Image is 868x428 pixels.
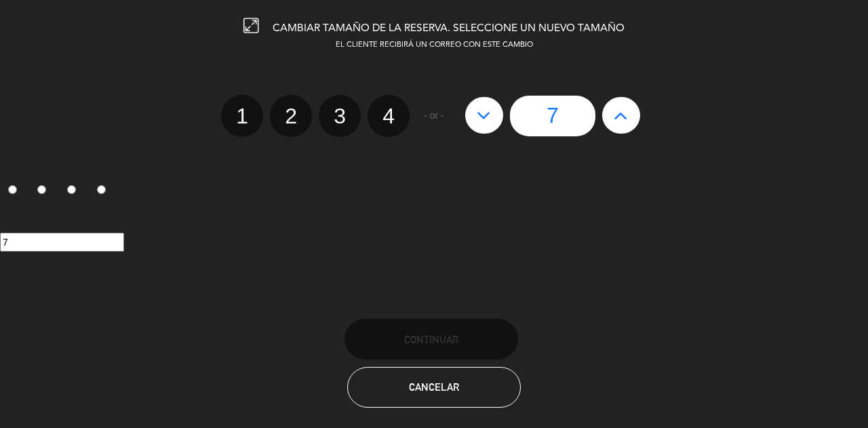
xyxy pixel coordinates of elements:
[368,95,410,137] label: 4
[409,381,459,393] span: Cancelar
[97,185,106,194] input: 4
[30,180,60,203] label: 2
[347,367,521,408] button: Cancelar
[89,180,119,203] label: 4
[37,185,46,194] input: 2
[60,180,90,203] label: 3
[336,41,533,49] span: EL CLIENTE RECIBIRÁ UN CORREO CON ESTE CAMBIO
[404,334,458,345] span: Continuar
[270,95,312,137] label: 2
[424,108,444,123] span: - or -
[344,319,518,359] button: Continuar
[273,23,625,34] span: CAMBIAR TAMAÑO DE LA RESERVA. SELECCIONE UN NUEVO TAMAÑO
[67,185,76,194] input: 3
[8,185,17,194] input: 1
[319,95,361,137] label: 3
[221,95,263,137] label: 1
